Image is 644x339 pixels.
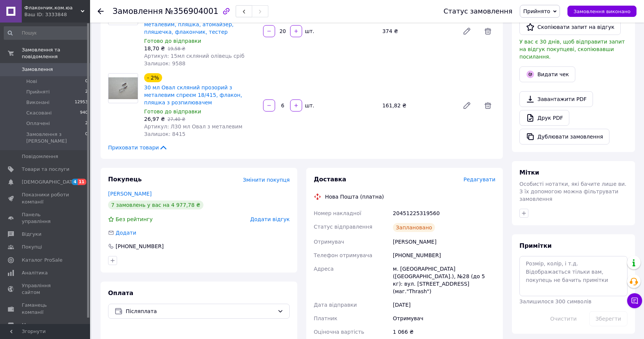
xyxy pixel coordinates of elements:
[115,243,164,250] div: [PHONE_NUMBER]
[303,102,315,109] div: шт.
[391,235,497,249] div: [PERSON_NAME]
[22,244,42,250] span: Покупці
[567,6,636,17] button: Замовлення виконано
[22,211,69,225] span: Панель управління
[573,9,630,14] span: Замовлення виконано
[519,39,625,60] span: У вас є 30 днів, щоб відправити запит на відгук покупцеві, скопіювавши посилання.
[167,46,185,51] span: 19,58 ₴
[108,77,138,99] img: 30 мл Овал скляний прозорий з металевим спреєм 18/415, флакон, пляшка з розпилювачем
[444,8,513,15] div: Статус замовлення
[22,270,48,276] span: Аналітика
[26,99,50,106] span: Виконані
[22,179,77,185] span: [DEMOGRAPHIC_DATA]
[144,38,201,44] span: Готово до відправки
[26,110,52,116] span: Скасовані
[314,210,361,216] span: Номер накладної
[24,5,81,11] span: Флакончик.ком.юа
[26,131,85,145] span: Замовлення з [PERSON_NAME]
[98,8,104,15] div: Повернутися назад
[26,78,37,85] span: Нові
[519,242,552,249] span: Примітки
[314,329,364,335] span: Оціночна вартість
[26,89,50,95] span: Прийняті
[72,179,78,185] span: 4
[314,176,346,183] span: Доставка
[480,24,495,39] span: Видалити
[113,7,163,16] span: Замовлення
[391,298,497,312] div: [DATE]
[523,8,550,14] span: Прийнято
[22,47,90,60] span: Замовлення та повідомлення
[314,239,344,245] span: Отримувач
[314,252,372,258] span: Телефон отримувача
[85,78,88,85] span: 0
[459,24,474,39] a: Редагувати
[75,99,88,106] span: 12953
[144,84,242,105] a: 30 мл Овал скляний прозорий з металевим спреєм 18/415, флакон, пляшка з розпилювачем
[391,206,497,220] div: 20451225319560
[519,181,626,202] span: Особисті нотатки, які бачите лише ви. З їх допомогою можна фільтрувати замовлення
[144,73,162,82] div: - 2%
[22,282,69,296] span: Управління сайтом
[393,223,435,232] div: Заплановано
[314,224,372,230] span: Статус відправлення
[391,312,497,325] div: Отримувач
[4,26,89,40] input: Пошук
[108,176,142,183] span: Покупець
[519,169,539,176] span: Мітки
[303,27,315,35] div: шт.
[22,153,58,160] span: Повідомлення
[391,262,497,298] div: м. [GEOGRAPHIC_DATA] ([GEOGRAPHIC_DATA].), №28 (до 5 кг): вул. [STREET_ADDRESS] (маг."Thrash")
[108,289,133,297] span: Оплата
[78,179,86,185] span: 11
[116,216,153,222] span: Без рейтингу
[519,91,593,107] a: Завантажити PDF
[108,191,152,197] a: [PERSON_NAME]
[165,7,218,16] span: №356904001
[85,131,88,145] span: 0
[116,230,136,236] span: Додати
[144,108,201,115] span: Готово до відправки
[323,193,386,200] div: Нова Пошта (платна)
[480,98,495,113] span: Видалити
[22,191,69,205] span: Показники роботи компанії
[167,117,185,122] span: 27,40 ₴
[22,322,41,328] span: Маркет
[391,325,497,339] div: 1 066 ₴
[250,216,290,222] span: Додати відгук
[108,200,203,209] div: 7 замовлень у вас на 4 977,78 ₴
[22,231,41,238] span: Відгуки
[379,100,456,111] div: 161,82 ₴
[85,120,88,127] span: 2
[144,45,165,51] span: 18,70 ₴
[627,293,642,308] button: Чат з покупцем
[314,266,334,272] span: Адреса
[144,131,185,137] span: Залишок: 8415
[108,144,168,151] span: Приховати товари
[519,110,569,126] a: Друк PDF
[519,298,591,304] span: Залишилося 300 символів
[314,315,337,321] span: Платник
[144,116,165,122] span: 26,97 ₴
[379,26,456,36] div: 374 ₴
[22,166,69,173] span: Товари та послуги
[391,249,497,262] div: [PHONE_NUMBER]
[144,124,242,130] span: Артикул: Л30 мл Овал з металевим
[314,302,357,308] span: Дата відправки
[22,257,62,264] span: Каталог ProSale
[243,177,290,183] span: Змінити покупця
[126,307,274,315] span: Післяплата
[519,129,609,145] button: Дублювати замовлення
[80,110,88,116] span: 940
[463,176,495,182] span: Редагувати
[85,89,88,95] span: 2
[22,66,53,73] span: Замовлення
[24,11,90,18] div: Ваш ID: 3333848
[519,66,575,82] button: Видати чек
[22,302,69,315] span: Гаманець компанії
[519,19,621,35] button: Скопіювати запит на відгук
[144,60,185,66] span: Залишок: 9588
[144,53,244,59] span: Артикул: 15мл скляний олівець сріб
[459,98,474,113] a: Редагувати
[26,120,50,127] span: Оплачені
